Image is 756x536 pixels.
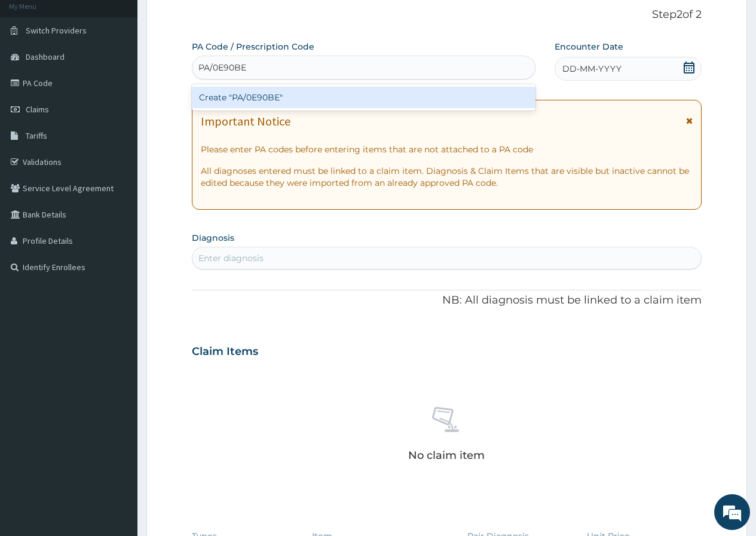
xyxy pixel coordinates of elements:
[555,41,623,53] label: Encounter Date
[201,165,693,189] p: All diagnoses entered must be linked to a claim item. Diagnosis & Claim Items that are visible bu...
[192,345,258,359] h3: Claim Items
[26,51,65,62] span: Dashboard
[192,87,535,108] div: Create "PA/0E90BE"
[192,41,314,53] label: PA Code / Prescription Code
[6,326,228,368] textarea: Type your message and hit 'Enter'
[192,8,702,22] p: Step 2 of 2
[192,232,234,244] label: Diagnosis
[196,6,225,35] div: Minimize live chat window
[408,449,485,461] p: No claim item
[562,63,622,75] span: DD-MM-YYYY
[62,67,201,82] div: Chat with us now
[192,293,702,308] p: NB: All diagnosis must be linked to a claim item
[69,151,165,271] span: We're online!
[201,115,290,128] h1: Important Notice
[26,25,87,36] span: Switch Providers
[26,104,49,115] span: Claims
[26,130,47,141] span: Tariffs
[22,60,48,90] img: d_794563401_company_1708531726252_794563401
[198,252,264,264] div: Enter diagnosis
[201,143,693,155] p: Please enter PA codes before entering items that are not attached to a PA code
